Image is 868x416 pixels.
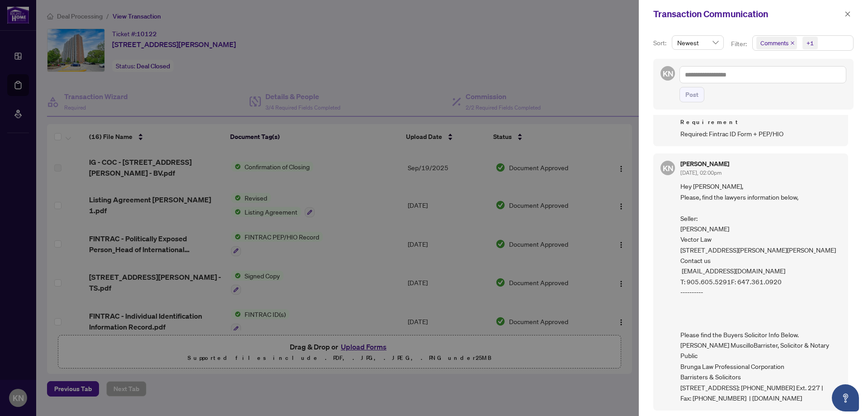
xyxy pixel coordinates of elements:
span: KN [662,67,673,80]
span: Comments [760,38,788,48]
span: Hey [PERSON_NAME], Please, find the lawyers information below, Seller: [PERSON_NAME] Vector Law [... [680,181,841,403]
h5: [PERSON_NAME] [680,161,729,167]
span: Required: Fintrac ID Form + PEP/HIO [680,129,841,139]
span: close [844,11,851,17]
button: Open asap [832,384,859,411]
span: [DATE], 02:00pm [680,169,722,176]
p: Sort: [653,38,668,48]
span: Requirement [680,118,841,127]
span: close [790,41,795,45]
span: Comments [756,37,797,49]
p: Filter: [731,39,748,49]
span: Newest [677,36,718,49]
div: Transaction Communication [653,7,842,21]
span: KN [662,162,673,174]
button: Post [679,87,704,102]
div: +1 [807,38,814,48]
